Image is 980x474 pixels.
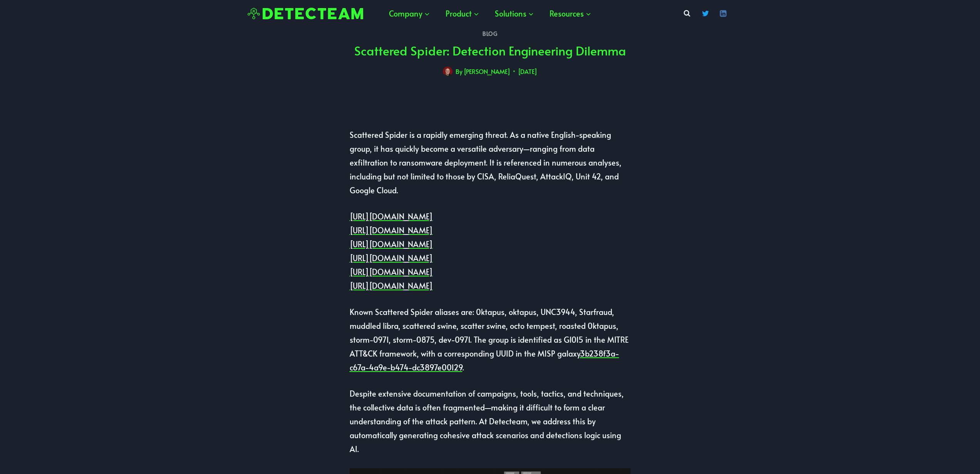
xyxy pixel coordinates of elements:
a: Blog [482,30,498,37]
img: Avatar photo [443,67,452,76]
span: Company [389,7,430,20]
a: Linkedin [715,6,731,21]
a: [URL][DOMAIN_NAME] [350,225,433,236]
nav: Primary [381,2,599,25]
span: Product [446,7,479,20]
h1: Scattered Spider: Detection Engineering Dilemma [354,41,626,60]
span: Resources [549,7,591,20]
span: By [456,66,462,77]
a: [URL][DOMAIN_NAME] [350,253,433,263]
a: [PERSON_NAME] [464,67,510,75]
button: View Search Form [680,7,694,20]
p: Known Scattered Spider aliases are: 0ktapus, oktapus, UNC3944, Starfraud, muddled libra, scattere... [350,305,631,374]
a: Twitter [698,6,713,21]
a: Resources [542,2,599,25]
img: Detecteam [248,8,363,20]
a: [URL][DOMAIN_NAME] [350,280,433,291]
span: Solutions [495,7,534,20]
a: Company [381,2,438,25]
p: Despite extensive documentation of campaigns, tools, tactics, and techniques, the collective data... [350,387,631,456]
a: [URL][DOMAIN_NAME] [350,211,433,222]
a: Author image [443,67,452,76]
time: [DATE] [518,66,537,77]
a: Product [438,2,487,25]
a: [URL][DOMAIN_NAME] [350,266,433,277]
p: Scattered Spider is a rapidly emerging threat. As a native English-speaking group, it has quickly... [350,128,631,197]
a: [URL][DOMAIN_NAME] [350,239,433,250]
a: Solutions [487,2,542,25]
